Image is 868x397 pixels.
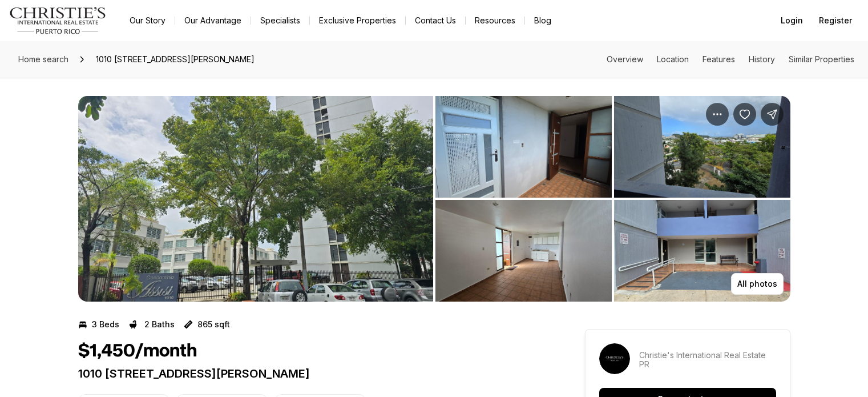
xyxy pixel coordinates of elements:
[657,54,689,64] a: Skip to: Location
[435,96,790,302] li: 2 of 9
[614,200,790,302] button: View image gallery
[92,320,119,329] p: 3 Beds
[435,200,612,302] button: View image gallery
[310,13,405,29] a: Exclusive Properties
[639,351,776,369] p: Christie's International Real Estate PR
[78,96,433,302] li: 1 of 9
[144,320,175,329] p: 2 Baths
[774,9,810,32] button: Login
[78,367,544,380] p: 1010 [STREET_ADDRESS][PERSON_NAME]
[607,55,854,64] nav: Page section menu
[78,96,433,302] button: View image gallery
[749,54,775,64] a: Skip to: History
[819,16,852,25] span: Register
[614,96,790,198] button: View image gallery
[78,96,790,302] div: Listing Photos
[812,9,859,32] button: Register
[406,13,465,29] button: Contact Us
[251,13,309,29] a: Specialists
[435,96,612,198] button: View image gallery
[781,16,803,25] span: Login
[789,54,854,64] a: Skip to: Similar Properties
[703,54,735,64] a: Skip to: Features
[120,13,175,29] a: Our Story
[466,13,524,29] a: Resources
[731,273,784,295] button: All photos
[91,50,259,69] span: 1010 [STREET_ADDRESS][PERSON_NAME]
[706,103,729,126] button: Property options
[607,54,643,64] a: Skip to: Overview
[737,279,777,288] p: All photos
[761,103,784,126] button: Share Property: 1010 AVE LUIS VIGOREAUX #804
[14,50,73,69] a: Home search
[525,13,560,29] a: Blog
[78,340,197,362] h1: $1,450/month
[197,320,230,329] p: 865 sqft
[18,54,68,64] span: Home search
[9,7,107,34] img: logo
[175,13,251,29] a: Our Advantage
[733,103,756,126] button: Save Property: 1010 AVE LUIS VIGOREAUX #804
